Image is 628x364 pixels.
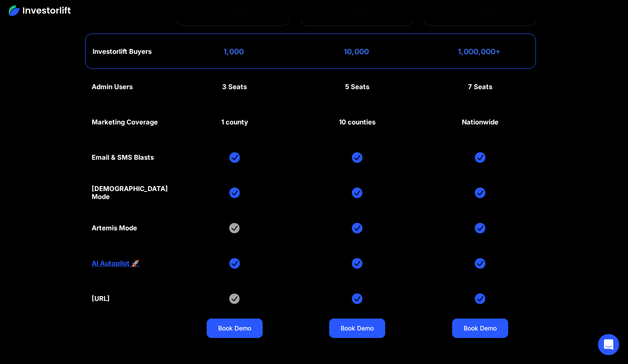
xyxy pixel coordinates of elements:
[92,83,133,91] div: Admin Users
[458,47,501,56] div: 1,000,000+
[329,319,385,338] a: Book Demo
[344,47,369,56] div: 10,000
[462,118,498,126] div: Nationwide
[92,224,137,232] div: Artemis Mode
[92,185,168,201] div: [DEMOGRAPHIC_DATA] Mode
[221,118,248,126] div: 1 county
[93,48,152,56] div: Investorlift Buyers
[223,47,244,56] div: 1,000
[345,83,369,91] div: 5 Seats
[92,154,154,161] div: Email & SMS Blasts
[222,83,247,91] div: 3 Seats
[92,118,158,126] div: Marketing Coverage
[92,295,110,303] div: [URL]
[452,319,508,338] a: Book Demo
[598,334,619,355] div: Open Intercom Messenger
[92,259,140,267] a: AI Autopilot 🚀
[339,118,375,126] div: 10 counties
[207,319,263,338] a: Book Demo
[468,83,492,91] div: 7 Seats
